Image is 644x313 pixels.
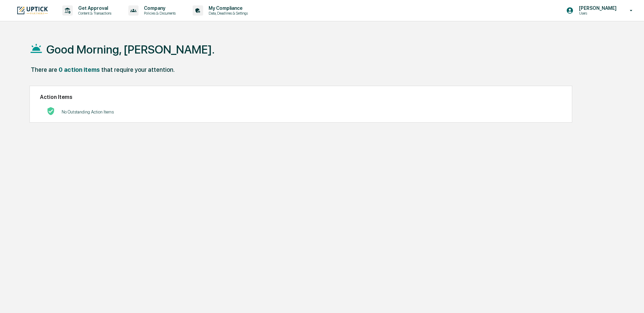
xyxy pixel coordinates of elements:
[47,107,55,115] img: No Actions logo
[40,94,562,100] h2: Action Items
[203,11,251,16] p: Data, Deadlines & Settings
[73,11,115,16] p: Content & Transactions
[31,66,57,73] div: There are
[62,109,114,114] p: No Outstanding Action Items
[574,11,620,16] p: Users
[16,6,49,15] img: logo
[59,66,100,73] div: 0 action items
[101,66,175,73] div: that require your attention.
[46,43,215,56] h1: Good Morning, [PERSON_NAME].
[574,5,620,11] p: [PERSON_NAME]
[203,5,251,11] p: My Compliance
[138,11,179,16] p: Policies & Documents
[73,5,115,11] p: Get Approval
[138,5,179,11] p: Company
